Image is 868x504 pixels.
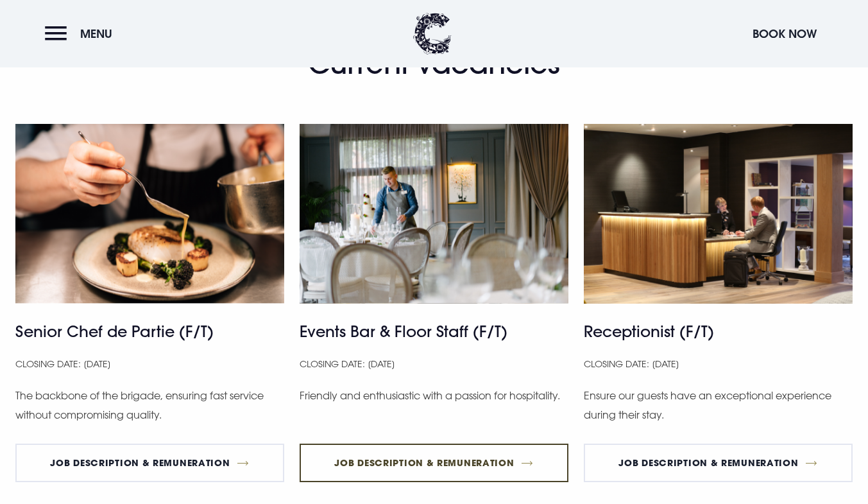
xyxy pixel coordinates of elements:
a: Job Description & Remuneration [584,444,853,482]
a: Job Description & Remuneration [300,444,568,482]
p: The backbone of the brigade, ensuring fast service without compromising quality. [15,386,284,425]
h4: Senior Chef de Partie (F/T) [15,320,284,343]
img: Hotel in Bangor Northern Ireland [584,124,853,304]
p: Friendly and enthusiastic with a passion for hospitality. [300,386,568,405]
button: Menu [45,20,119,48]
img: Hotel in Bangor Northern Ireland [15,124,284,304]
p: Closing Date: [DATE] [584,356,853,373]
p: Ensure our guests have an exceptional experience during their stay. [584,386,853,425]
h4: Events Bar & Floor Staff (F/T) [300,320,568,343]
p: Closing Date: [DATE] [15,356,284,373]
img: Clandeboye Lodge [413,13,452,55]
a: Job Description & Remuneration [15,444,284,482]
p: Closing Date: [DATE] [300,356,568,373]
img: Hotel in Bangor Northern Ireland [300,124,568,304]
h2: Current vacancies [158,47,711,105]
button: Book Now [746,20,823,48]
h4: Receptionist (F/T) [584,320,853,343]
span: Menu [80,26,112,41]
